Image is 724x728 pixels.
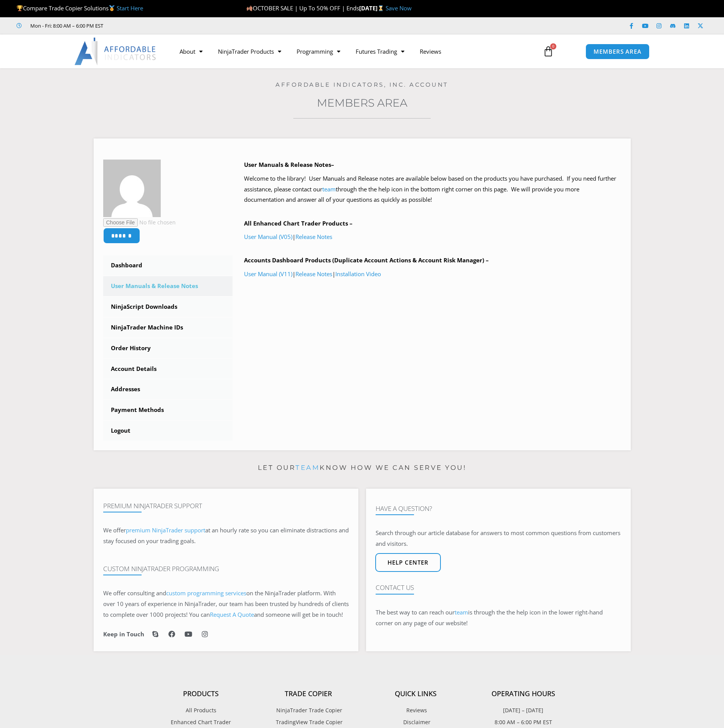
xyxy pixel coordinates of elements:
[244,233,292,240] a: User Manual (V05)
[386,4,412,12] a: Save Now
[470,717,577,727] p: 8:00 AM – 6:00 PM EST
[376,505,621,512] h4: Have A Question?
[255,705,362,715] a: NinjaTrader Trade Copier
[244,270,292,278] a: User Manual (V11)
[103,526,349,545] span: at an hourly rate so you can eliminate distractions and stay focused on your trading goals.
[210,43,289,60] a: NinjaTrader Products
[210,611,254,618] a: Request A Quote
[401,717,430,727] span: Disclaimer
[103,502,349,510] h4: Premium NinjaTrader Support
[147,705,255,715] a: All Products
[103,526,126,534] span: We offer
[244,219,353,227] b: All Enhanced Chart Trader Products –
[244,232,621,242] p: |
[103,318,233,338] a: NinjaTrader Machine IDs
[16,4,143,12] span: Compare Trade Copier Solutions
[585,44,650,59] a: MEMBERS AREA
[322,185,336,193] a: team
[103,421,233,441] a: Logout
[376,528,621,549] p: Search through our article database for answers to most common questions from customers and visit...
[172,43,210,60] a: About
[470,705,577,715] p: [DATE] – [DATE]
[255,717,362,727] a: TradingView Trade Copier
[295,464,320,471] a: team
[244,173,621,206] p: Welcome to the library! User Manuals and Release notes are available below based on the products ...
[255,690,362,698] h4: Trade Copier
[550,43,556,49] span: 0
[244,161,334,168] b: User Manuals & Release Notes–
[295,233,332,240] a: Release Notes
[28,21,103,30] span: Mon - Fri: 8:00 AM – 6:00 PM EST
[376,584,621,591] h4: Contact Us
[103,631,144,638] h6: Keep in Touch
[166,589,246,597] a: custom programming services
[335,270,381,278] a: Installation Video
[244,256,489,264] b: Accounts Dashboard Products (Duplicate Account Actions & Account Risk Manager) –
[275,81,449,88] a: Affordable Indicators, Inc. Account
[147,717,255,727] a: Enhanced Chart Trader
[412,43,449,60] a: Reviews
[103,276,233,296] a: User Manuals & Release Notes
[362,717,470,727] a: Disclaimer
[103,400,233,420] a: Payment Methods
[103,589,349,618] span: on the NinjaTrader platform. With over 10 years of experience in NinjaTrader, our team has been t...
[117,4,143,12] a: Start Here
[103,255,233,275] a: Dashboard
[378,5,384,11] img: ⌛
[126,526,205,534] a: premium NinjaTrader support
[172,43,534,60] nav: Menu
[470,690,577,698] h4: Operating Hours
[94,462,631,474] p: Let our know how we can serve you!
[103,338,233,358] a: Order History
[274,717,343,727] span: TradingView Trade Copier
[404,705,427,715] span: Reviews
[246,4,359,12] span: OCTOBER SALE | Up To 50% OFF | Ends
[376,607,621,629] p: The best way to can reach our is through the the help icon in the lower right-hand corner on any ...
[247,5,252,11] img: 🍂
[74,38,157,65] img: LogoAI | Affordable Indicators – NinjaTrader
[295,270,332,278] a: Release Notes
[103,297,233,317] a: NinjaScript Downloads
[375,553,441,572] a: Help center
[274,705,342,715] span: NinjaTrader Trade Copier
[103,589,246,597] span: We offer consulting and
[103,255,233,441] nav: Account pages
[359,4,386,12] strong: [DATE]
[103,379,233,399] a: Addresses
[348,43,412,60] a: Futures Trading
[289,43,348,60] a: Programming
[114,22,229,30] iframe: Customer reviews powered by Trustpilot
[362,705,470,715] a: Reviews
[171,717,231,727] span: Enhanced Chart Trader
[317,96,407,109] a: Members Area
[109,5,115,11] img: 🥇
[17,5,23,11] img: 🏆
[103,160,161,217] img: 58aad8e3d72bf3fffd6c3e3395032361f404712f8e5d850f08490d98ccd4a75e
[388,560,429,565] span: Help center
[244,269,621,280] p: | |
[531,40,565,63] a: 0
[362,690,470,698] h4: Quick Links
[147,690,255,698] h4: Products
[186,705,216,715] span: All Products
[103,359,233,379] a: Account Details
[455,608,468,616] a: team
[103,565,349,573] h4: Custom NinjaTrader Programming
[594,49,642,54] span: MEMBERS AREA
